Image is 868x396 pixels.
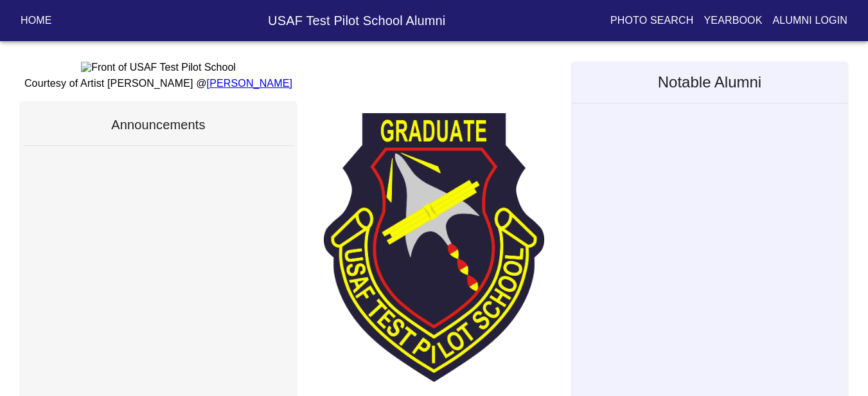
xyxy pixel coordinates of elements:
[773,13,848,28] p: Alumni Login
[324,113,544,382] img: TPS Patch
[768,9,853,32] button: Alumni Login
[21,13,52,28] p: Home
[610,13,694,28] p: Photo Search
[81,62,236,73] img: Front of USAF Test Pilot School
[698,9,767,32] button: Yearbook
[23,114,294,135] h6: Announcements
[605,9,699,32] button: Photo Search
[150,10,564,31] h6: USAF Test Pilot School Alumni
[207,78,293,89] a: [PERSON_NAME]
[572,62,847,103] h5: Notable Alumni
[15,9,57,32] button: Home
[704,13,762,28] p: Yearbook
[21,76,296,91] p: Courtesy of Artist [PERSON_NAME] @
